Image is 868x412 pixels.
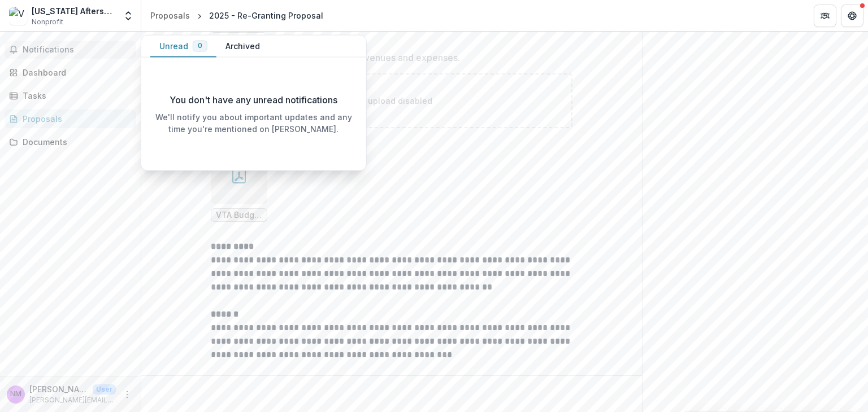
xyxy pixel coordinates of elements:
[23,67,127,78] div: Dashboard
[5,63,136,82] a: Dashboard
[32,5,116,17] div: [US_STATE] Afterschool
[150,10,190,21] div: Proposals
[10,391,21,398] div: Nicole Miller
[351,95,432,107] p: File upload disabled
[5,109,136,128] a: Proposals
[209,10,323,21] div: 2025 - Re-Granting Proposal
[23,45,132,55] span: Notifications
[23,113,127,125] div: Proposals
[814,5,836,27] button: Partners
[198,42,202,50] span: 0
[216,211,262,220] span: VTA Budget for Three Thirty Three Foundation [DATE].pdf
[146,7,328,24] nav: breadcrumb
[211,147,267,222] div: Remove FileVTA Budget for Three Thirty Three Foundation [DATE].pdf
[29,383,88,395] p: [PERSON_NAME]
[120,5,136,27] button: Open entity switcher
[170,93,337,107] p: You don't have any unread notifications
[150,111,357,135] p: We'll notify you about important updates and any time you're mentioned on [PERSON_NAME].
[29,395,116,405] p: [PERSON_NAME][EMAIL_ADDRESS][DOMAIN_NAME]
[211,128,572,138] p: File type must be .pdf
[5,133,136,151] a: Documents
[841,5,863,27] button: Get Help
[9,7,27,25] img: Vermont Afterschool
[120,388,134,401] button: More
[32,17,63,27] span: Nonprofit
[146,7,194,24] a: Proposals
[23,90,127,102] div: Tasks
[23,136,127,148] div: Documents
[150,36,216,58] button: Unread
[93,384,116,395] p: User
[5,86,136,105] a: Tasks
[5,41,136,59] button: Notifications
[216,36,269,58] button: Archived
